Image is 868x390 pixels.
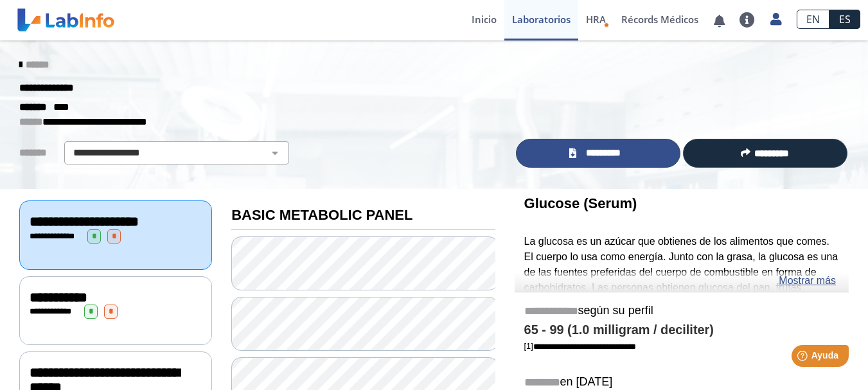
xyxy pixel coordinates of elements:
[524,304,839,319] h5: según su perfil
[524,195,637,211] b: Glucose (Serum)
[231,207,412,223] b: BASIC METABOLIC PANEL
[829,10,860,29] a: ES
[524,323,839,338] h4: 65 - 99 (1.0 milligram / deciliter)
[524,341,636,351] a: [1]
[524,234,839,357] p: La glucosa es un azúcar que obtienes de los alimentos que comes. El cuerpo lo usa como energía. J...
[754,340,854,376] iframe: Help widget launcher
[524,375,839,390] h5: en [DATE]
[586,13,606,26] span: HRA
[797,10,829,29] a: EN
[779,273,836,288] a: Mostrar más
